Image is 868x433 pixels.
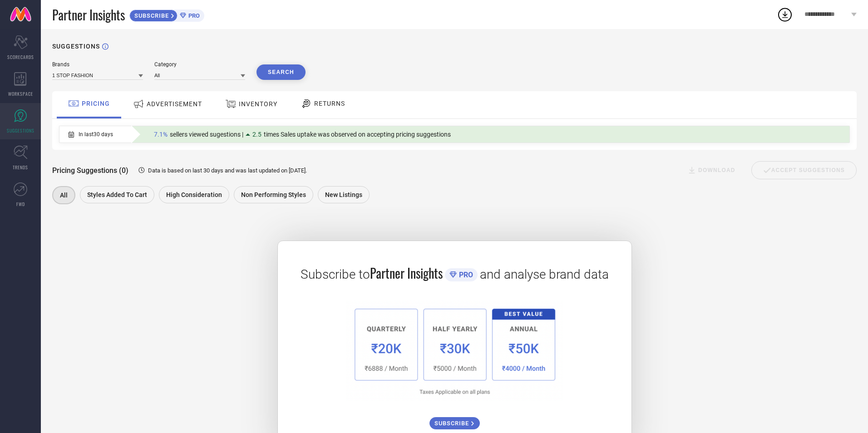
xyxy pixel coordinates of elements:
[434,420,471,427] span: SUBSCRIBE
[82,100,110,107] span: PRICING
[13,164,28,171] span: TRENDS
[52,166,128,175] span: Pricing Suggestions (0)
[239,100,277,108] span: INVENTORY
[87,191,147,198] span: Styles Added To Cart
[52,5,125,24] span: Partner Insights
[252,131,261,138] span: 2.5
[264,131,451,138] span: times Sales uptake was observed on accepting pricing suggestions
[60,192,68,199] span: All
[130,12,171,19] span: SUBSCRIBE
[16,201,25,207] span: FWD
[346,300,563,401] img: 1a6fb96cb29458d7132d4e38d36bc9c7.png
[186,12,200,19] span: PRO
[325,191,362,198] span: New Listings
[457,271,473,279] span: PRO
[480,267,609,282] span: and analyse brand data
[777,6,793,23] div: Open download list
[256,64,306,80] button: Search
[7,127,35,134] span: SUGGESTIONS
[314,100,345,107] span: RETURNS
[166,191,222,198] span: High Consideration
[370,264,443,282] span: Partner Insights
[7,54,34,60] span: SCORECARDS
[429,410,480,429] a: SUBSCRIBE
[149,128,455,140] div: Percentage of sellers who have viewed suggestions for the current Insight Type
[170,131,243,138] span: sellers viewed sugestions |
[147,100,202,108] span: ADVERTISEMENT
[8,90,33,97] span: WORKSPACE
[751,161,857,179] div: Accept Suggestions
[52,43,100,50] h1: SUGGESTIONS
[148,167,307,174] span: Data is based on last 30 days and was last updated on [DATE] .
[154,131,168,138] span: 7.1%
[52,61,143,68] div: Brands
[154,61,245,68] div: Category
[241,191,306,198] span: Non Performing Styles
[79,131,113,138] span: In last 30 days
[129,7,204,22] a: SUBSCRIBEPRO
[301,267,370,282] span: Subscribe to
